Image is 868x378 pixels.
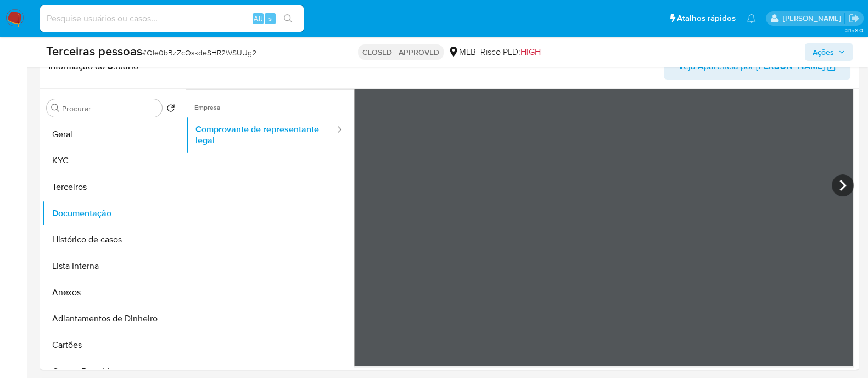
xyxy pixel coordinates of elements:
p: anna.almeida@mercadopago.com.br [782,13,844,24]
button: Retornar ao pedido padrão [166,104,175,116]
h1: Informação do Usuário [48,61,138,72]
span: s [268,13,272,24]
button: Cartões [42,332,180,358]
b: Terceiras pessoas [46,42,142,60]
a: Notificações [747,14,756,23]
button: Procurar [51,104,60,112]
span: Ações [813,43,834,61]
span: Risco PLD: [480,46,541,58]
input: Pesquise usuários ou casos... [40,12,304,26]
button: search-icon [277,11,299,26]
a: Sair [848,13,860,24]
span: HIGH [520,46,541,58]
button: Documentação [42,200,180,227]
button: KYC [42,148,180,174]
span: 3.158.0 [845,26,863,35]
input: Procurar [62,104,158,114]
button: Terceiros [42,174,180,200]
p: CLOSED - APPROVED [358,44,444,60]
div: MLB [448,46,476,58]
button: Anexos [42,279,180,306]
button: Lista Interna [42,253,180,279]
button: Histórico de casos [42,227,180,253]
button: Ações [805,43,853,61]
button: Geral [42,121,180,148]
span: # Qle0bBzZcQskdeSHR2WSUUg2 [142,47,256,58]
button: Adiantamentos de Dinheiro [42,306,180,332]
span: Atalhos rápidos [677,13,736,24]
span: Alt [254,13,262,24]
